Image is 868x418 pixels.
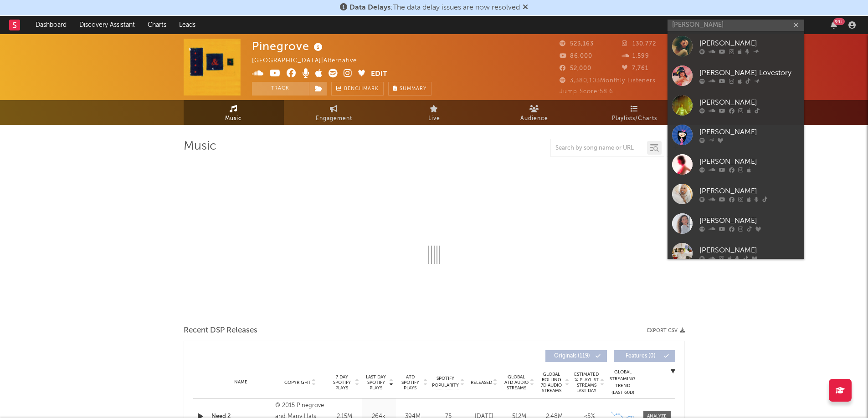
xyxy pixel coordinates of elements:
[539,372,564,393] span: Global Rolling 7D Audio Streams
[371,69,387,80] button: Edit
[523,4,528,11] span: Dismiss
[668,238,804,268] a: [PERSON_NAME]
[384,100,484,125] a: Live
[699,245,800,256] div: [PERSON_NAME]
[344,84,379,95] span: Benchmark
[252,82,309,96] button: Track
[560,41,594,47] span: 523,163
[622,53,649,59] span: 1,599
[551,353,593,359] span: Originals ( 119 )
[699,38,800,49] div: [PERSON_NAME]
[668,91,804,120] a: [PERSON_NAME]
[699,67,800,78] div: [PERSON_NAME] Lovestory
[699,215,800,226] div: [PERSON_NAME]
[484,100,585,125] a: Audience
[612,113,657,124] span: Playlists/Charts
[73,16,141,34] a: Discovery Assistant
[330,374,354,391] span: 7 Day Spotify Plays
[432,375,459,389] span: Spotify Popularity
[364,374,388,391] span: Last Day Spotify Plays
[398,374,422,391] span: ATD Spotify Plays
[560,65,591,71] span: 52,000
[471,380,492,385] span: Released
[668,31,804,61] a: [PERSON_NAME]
[284,380,311,385] span: Copyright
[699,186,800,196] div: [PERSON_NAME]
[620,353,662,359] span: Features ( 0 )
[349,4,390,11] span: Data Delays
[622,65,648,71] span: 7,761
[668,179,804,209] a: [PERSON_NAME]
[349,4,520,11] span: : The data delay issues are now resolved
[831,21,837,29] button: 99+
[173,16,202,34] a: Leads
[141,16,173,34] a: Charts
[428,113,440,124] span: Live
[622,41,656,47] span: 130,772
[614,350,675,362] button: Features(0)
[668,20,804,31] input: Search for artists
[668,150,804,179] a: [PERSON_NAME]
[699,97,800,108] div: [PERSON_NAME]
[184,100,284,125] a: Music
[225,113,242,124] span: Music
[545,350,607,362] button: Originals(119)
[520,113,548,124] span: Audience
[388,82,431,96] button: Summary
[316,113,352,124] span: Engagement
[252,55,367,66] div: [GEOGRAPHIC_DATA] | Alternative
[331,82,384,96] a: Benchmark
[699,156,800,167] div: [PERSON_NAME]
[699,126,800,137] div: [PERSON_NAME]
[400,86,426,91] span: Summary
[211,379,271,386] div: Name
[833,18,845,25] div: 99 +
[252,39,325,54] div: Pinegrove
[560,53,592,59] span: 86,000
[609,369,637,396] div: Global Streaming Trend (Last 60D)
[504,374,529,391] span: Global ATD Audio Streams
[551,145,647,152] input: Search by song name or URL
[560,89,613,95] span: Jump Score: 58.6
[668,61,804,91] a: [PERSON_NAME] Lovestory
[29,16,73,34] a: Dashboard
[574,372,599,393] span: Estimated % Playlist Streams Last Day
[284,100,384,125] a: Engagement
[647,328,685,333] button: Export CSV
[560,78,656,84] span: 3,380,103 Monthly Listeners
[668,120,804,150] a: [PERSON_NAME]
[585,100,685,125] a: Playlists/Charts
[668,209,804,238] a: [PERSON_NAME]
[184,325,257,336] span: Recent DSP Releases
